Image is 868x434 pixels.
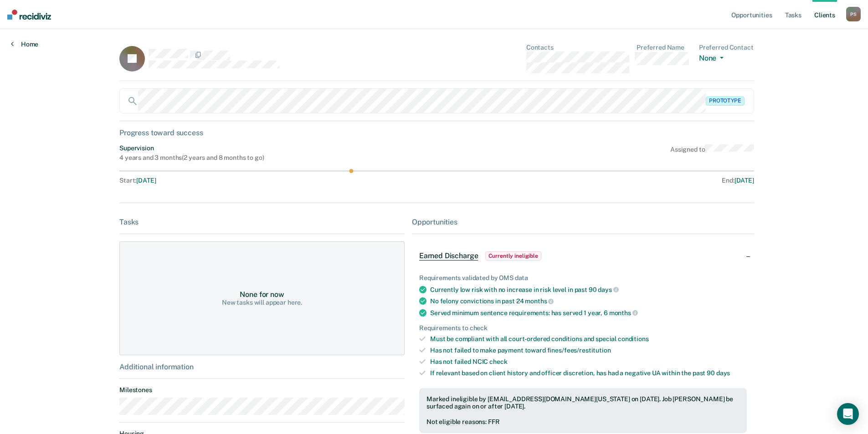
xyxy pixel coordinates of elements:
dt: Milestones [119,386,405,394]
div: Start : [119,177,437,184]
div: Assigned to [670,144,754,162]
span: Currently ineligible [485,251,541,260]
div: Not eligible reasons: FFR [426,418,740,426]
img: Recidiviz [7,10,51,20]
span: months [525,297,554,305]
div: Has not failed to make payment toward [430,347,747,354]
div: Open Intercom Messenger [837,403,859,425]
span: months [609,309,638,317]
div: End : [441,177,754,184]
div: New tasks will appear here. [222,299,302,306]
div: Opportunities [412,218,754,226]
span: conditions [618,335,649,342]
span: [DATE] [136,177,156,184]
dt: Preferred Name [637,44,692,51]
span: fines/fees/restitution [547,347,611,354]
div: Tasks [119,218,405,226]
span: Earned Discharge [419,251,478,260]
div: Has not failed NCIC [430,358,747,366]
a: Home [11,40,38,48]
div: P S [846,7,861,21]
span: days [598,286,618,293]
div: Served minimum sentence requirements: has served 1 year, 6 [430,309,747,317]
div: Marked ineligible by [EMAIL_ADDRESS][DOMAIN_NAME][US_STATE] on [DATE]. Job [PERSON_NAME] be surfa... [426,395,740,411]
div: Progress toward success [119,128,754,137]
dt: Preferred Contact [699,44,754,51]
span: check [489,358,507,365]
div: Requirements to check [419,324,747,332]
button: None [699,54,727,64]
div: 4 years and 3 months ( 2 years and 8 months to go ) [119,154,264,162]
div: Currently low risk with no increase in risk level in past 90 [430,286,747,294]
div: Additional information [119,363,405,371]
div: Requirements validated by OMS data [419,274,747,282]
div: Supervision [119,144,264,152]
div: Must be compliant with all court-ordered conditions and special [430,335,747,343]
span: [DATE] [734,177,754,184]
dt: Contacts [526,44,629,51]
div: None for now [240,290,284,299]
div: No felony convictions in past 24 [430,297,747,305]
span: days [716,369,730,377]
div: If relevant based on client history and officer discretion, has had a negative UA within the past 90 [430,369,747,377]
button: PS [846,7,861,21]
div: Earned DischargeCurrently ineligible [412,241,754,271]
